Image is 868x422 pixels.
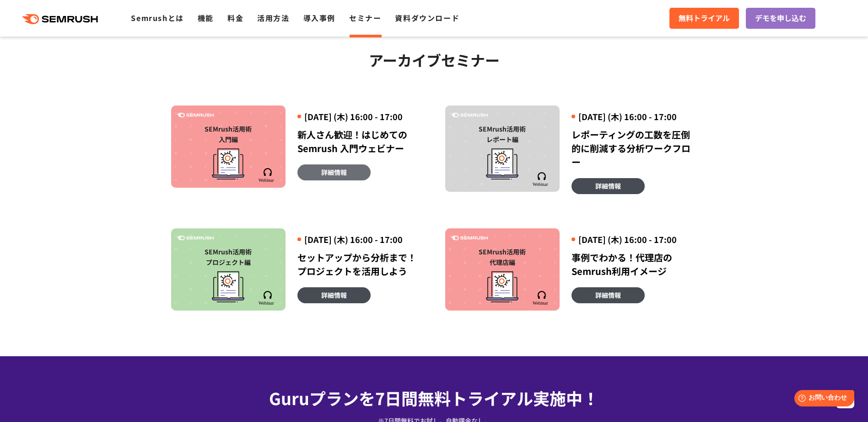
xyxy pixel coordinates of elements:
[303,12,335,23] a: 導入事例
[297,111,423,122] div: [DATE] (木) 16:00 - 17:00
[669,8,739,29] a: 無料トライアル
[258,168,277,182] img: Semrush
[321,290,347,300] span: 詳細情報
[297,287,371,303] a: 詳細情報
[571,128,697,169] div: レポーティングの工数を圧倒的に削減する分析ワークフロー
[171,48,697,71] h2: アーカイブセミナー
[451,113,488,118] img: Semrush
[418,386,599,410] span: 無料トライアル実施中！
[395,12,459,23] a: 資料ダウンロード
[297,251,423,278] div: セットアップから分析まで！プロジェクトを活用しよう
[177,113,214,118] img: Semrush
[198,12,214,23] a: 機能
[571,178,645,194] a: 詳細情報
[571,111,697,122] div: [DATE] (木) 16:00 - 17:00
[349,12,381,23] a: セミナー
[227,12,243,23] a: 料金
[571,287,645,303] a: 詳細情報
[532,291,551,305] img: Semrush
[532,172,551,186] img: Semrush
[297,234,423,245] div: [DATE] (木) 16:00 - 17:00
[131,12,183,23] a: Semrushとは
[787,386,858,412] iframe: Help widget launcher
[595,181,621,191] span: 詳細情報
[746,8,815,29] a: デモを申し込む
[297,128,423,155] div: 新人さん歓迎！はじめてのSemrush 入門ウェビナー
[755,12,806,24] span: デモを申し込む
[176,247,281,268] div: SEMrush活用術 プロジェクト編
[450,247,555,268] div: SEMrush活用術 代理店編
[451,236,488,241] img: Semrush
[571,234,697,245] div: [DATE] (木) 16:00 - 17:00
[595,290,621,300] span: 詳細情報
[679,12,730,24] span: 無料トライアル
[177,236,214,241] img: Semrush
[257,12,289,23] a: 活用方法
[258,291,277,305] img: Semrush
[450,124,555,145] div: SEMrush活用術 レポート編
[194,385,674,410] div: Guruプランを7日間
[571,251,697,278] div: 事例でわかる！代理店のSemrush利用イメージ
[321,167,347,177] span: 詳細情報
[297,164,371,180] a: 詳細情報
[176,124,281,145] div: SEMrush活用術 入門編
